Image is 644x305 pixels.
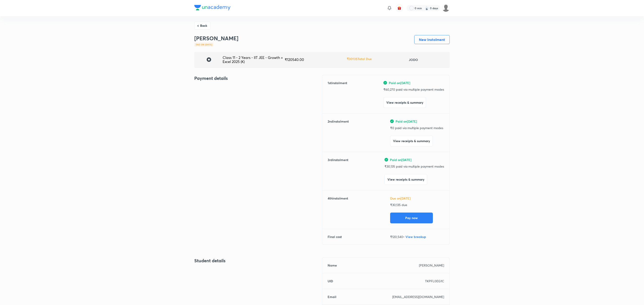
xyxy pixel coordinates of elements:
[194,75,322,82] h4: Payment details
[285,58,347,62] div: ₹ 120540.00
[390,234,444,239] p: ₹ 120,540 •
[194,43,213,47] div: Due on [DATE]
[390,213,433,223] button: Pay now
[409,57,418,62] h6: JODO
[194,257,322,264] h4: Student details
[194,22,210,30] button: Back
[383,81,387,85] img: green-tick
[442,4,450,12] img: Rishav
[425,279,444,283] p: TKPFL0EG1C
[328,279,333,283] h6: UID
[405,235,426,239] span: View breakup
[425,6,429,10] img: streak
[392,294,444,299] p: [EMAIL_ADDRESS][DOMAIN_NAME]
[389,81,410,85] span: Paid on [DATE]
[414,35,450,44] button: New Instalment
[385,174,427,185] button: View receipts & summary
[396,119,417,124] span: Paid on [DATE]
[328,196,348,223] h6: 4 th instalment
[390,196,444,201] h6: Due on [DATE]
[194,5,230,11] a: Company Logo
[328,234,342,239] h6: Final cost
[383,87,444,92] p: ₹ 60,270 paid via multiple payment modes
[385,158,388,161] img: green-tick
[390,202,444,207] p: ₹ 30,135 due
[385,164,444,169] p: ₹ 30,135 paid via multiple payment modes
[328,81,347,108] h6: 1 st instalment
[390,157,411,162] span: Paid on [DATE]
[328,263,337,268] h6: Name
[390,136,433,146] button: View receipts & summary
[390,119,394,123] img: green-tick
[194,5,230,10] img: Company Logo
[328,157,348,185] h6: 3 rd instalment
[397,6,401,10] img: avatar
[223,56,285,64] div: Class 11 - 2 Years - IIT JEE - Growth + Excel 2025 (K)
[419,263,444,268] p: [PERSON_NAME]
[347,56,372,61] h6: ₹ 30135 Total Due
[390,126,444,130] p: ₹ 0 paid via multiple payment modes
[328,119,349,146] h6: 2 nd instalment
[396,4,403,12] button: avatar
[194,35,238,42] h3: [PERSON_NAME]
[383,97,426,108] button: View receipts & summary
[328,294,336,299] h6: Email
